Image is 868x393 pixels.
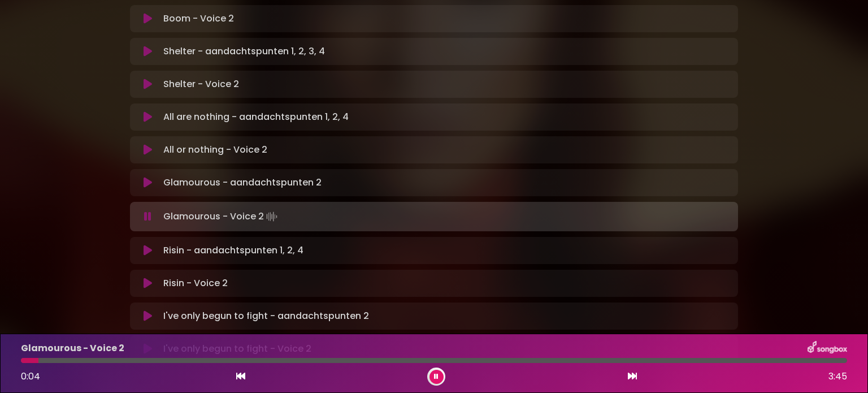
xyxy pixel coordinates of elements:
p: Glamourous - Voice 2 [21,342,124,355]
span: 0:04 [21,370,40,383]
img: songbox-logo-white.png [808,341,847,356]
p: Boom - Voice 2 [163,12,234,25]
span: 3:45 [828,370,847,383]
p: All are nothing - aandachtspunten 1, 2, 4 [163,110,349,124]
p: Shelter - Voice 2 [163,77,239,91]
p: Shelter - aandachtspunten 1, 2, 3, 4 [163,45,325,58]
img: waveform4.gif [264,209,280,224]
p: All or nothing - Voice 2 [163,143,267,157]
p: Risin - aandachtspunten 1, 2, 4 [163,244,303,257]
p: Glamourous - Voice 2 [163,209,280,224]
p: I've only begun to fight - aandachtspunten 2 [163,309,369,323]
p: Risin - Voice 2 [163,277,228,290]
p: Glamourous - aandachtspunten 2 [163,176,322,189]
